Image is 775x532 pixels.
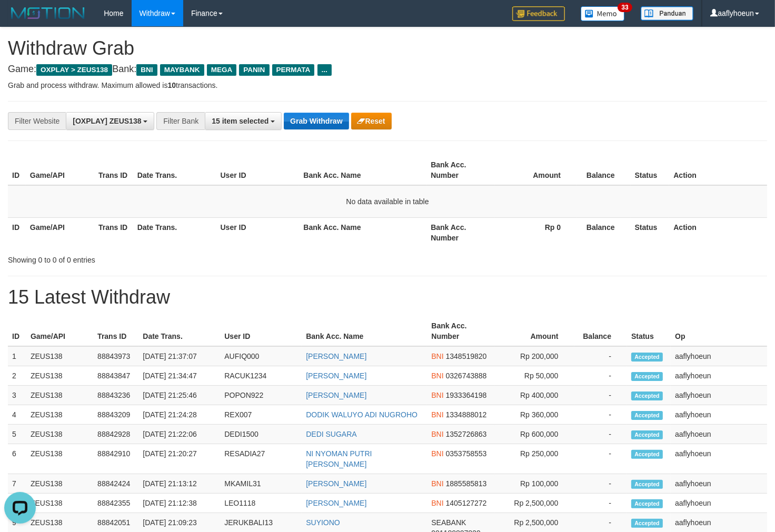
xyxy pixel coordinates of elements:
[306,499,366,507] a: [PERSON_NAME]
[494,425,574,444] td: Rp 600,000
[494,444,574,474] td: Rp 250,000
[138,346,220,366] td: [DATE] 21:37:07
[220,444,302,474] td: RESADIA27
[494,405,574,425] td: Rp 360,000
[306,430,356,438] a: DEDI SUGARA
[220,386,302,405] td: POPON922
[494,316,574,346] th: Amount
[73,117,141,125] span: [OXPLAY] ZEUS138
[93,346,138,366] td: 88843973
[631,480,663,489] span: Accepted
[160,64,204,76] span: MAYBANK
[216,217,300,247] th: User ID
[671,316,767,346] th: Op
[8,38,767,59] h1: Withdraw Grab
[631,353,663,362] span: Accepted
[8,250,315,265] div: Showing 0 to 0 of 0 entries
[138,494,220,513] td: [DATE] 21:12:38
[306,518,340,527] a: SUYIONO
[631,450,663,459] span: Accepted
[574,386,628,405] td: -
[574,425,628,444] td: -
[431,410,443,419] span: BNI
[8,185,767,218] td: No data available in table
[156,112,205,130] div: Filter Bank
[631,217,670,247] th: Status
[26,474,93,494] td: ZEUS138
[494,494,574,513] td: Rp 2,500,000
[431,449,443,458] span: BNI
[8,316,26,346] th: ID
[220,405,302,425] td: REX007
[512,6,565,21] img: Feedback.jpg
[641,6,693,21] img: panduan.png
[671,425,767,444] td: aaflyhoeun
[26,346,93,366] td: ZEUS138
[577,155,630,185] th: Balance
[446,410,487,419] span: Copy 1334888012 to clipboard
[431,430,443,438] span: BNI
[574,316,628,346] th: Balance
[671,386,767,405] td: aaflyhoeun
[618,3,632,12] span: 33
[495,217,577,247] th: Rp 0
[671,346,767,366] td: aaflyhoeun
[431,391,443,399] span: BNI
[446,391,487,399] span: Copy 1933364198 to clipboard
[574,366,628,386] td: -
[212,117,269,125] span: 15 item selected
[26,386,93,405] td: ZEUS138
[671,494,767,513] td: aaflyhoeun
[446,499,487,507] span: Copy 1405127272 to clipboard
[220,494,302,513] td: LEO1118
[26,366,93,386] td: ZEUS138
[26,405,93,425] td: ZEUS138
[495,155,577,185] th: Amount
[494,346,574,366] td: Rp 200,000
[220,474,302,494] td: MKAMIL31
[220,316,302,346] th: User ID
[94,155,133,185] th: Trans ID
[446,449,487,458] span: Copy 0353758553 to clipboard
[306,479,366,488] a: [PERSON_NAME]
[306,391,366,399] a: [PERSON_NAME]
[93,386,138,405] td: 88843236
[138,444,220,474] td: [DATE] 21:20:27
[671,405,767,425] td: aaflyhoeun
[631,430,663,439] span: Accepted
[426,217,495,247] th: Bank Acc. Number
[138,405,220,425] td: [DATE] 21:24:28
[631,155,670,185] th: Status
[574,346,628,366] td: -
[133,155,216,185] th: Date Trans.
[494,366,574,386] td: Rp 50,000
[239,64,269,76] span: PANIN
[631,499,663,508] span: Accepted
[306,410,418,419] a: DODIK WALUYO ADI NUGROHO
[631,392,663,400] span: Accepted
[306,372,366,380] a: [PERSON_NAME]
[220,346,302,366] td: AUFIQ000
[66,112,154,130] button: [OXPLAY] ZEUS138
[8,425,26,444] td: 5
[93,425,138,444] td: 88842928
[8,112,66,130] div: Filter Website
[351,113,392,129] button: Reset
[574,405,628,425] td: -
[8,155,26,185] th: ID
[8,80,767,91] p: Grab and process withdraw. Maximum allowed is transactions.
[431,499,443,507] span: BNI
[431,518,466,527] span: SEABANK
[93,494,138,513] td: 88842355
[8,366,26,386] td: 2
[138,386,220,405] td: [DATE] 21:25:46
[138,366,220,386] td: [DATE] 21:34:47
[302,316,427,346] th: Bank Acc. Name
[26,444,93,474] td: ZEUS138
[8,287,767,308] h1: 15 Latest Withdraw
[26,155,94,185] th: Game/API
[669,217,767,247] th: Action
[446,430,487,438] span: Copy 1352726863 to clipboard
[8,474,26,494] td: 7
[8,346,26,366] td: 1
